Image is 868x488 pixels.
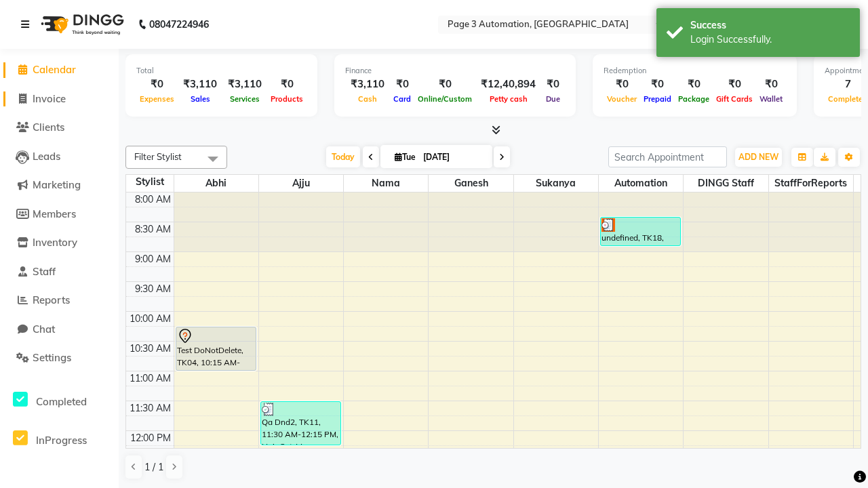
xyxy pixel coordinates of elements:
[136,94,178,104] span: Expenses
[3,91,115,107] a: Invoice
[136,77,178,92] div: ₹0
[132,282,174,296] div: 9:30 AM
[35,5,127,43] img: logo
[3,264,115,280] a: Staff
[267,94,307,104] span: Products
[126,175,174,189] div: Stylist
[640,94,675,104] span: Prepaid
[604,94,640,104] span: Voucher
[735,148,782,167] button: ADD NEW
[608,146,727,167] input: Search Appointment
[259,175,343,192] span: Ajju
[33,323,55,335] span: Chat
[429,175,513,192] span: Ganesh
[390,94,414,104] span: Card
[33,236,77,249] span: Inventory
[3,350,115,366] a: Settings
[713,77,756,92] div: ₹0
[33,63,76,76] span: Calendar
[675,94,713,104] span: Package
[345,65,565,77] div: Finance
[127,371,174,386] div: 11:00 AM
[3,120,115,136] a: Clients
[419,147,487,167] input: 2025-09-02
[127,312,174,326] div: 10:00 AM
[261,402,340,445] div: Qa Dnd2, TK11, 11:30 AM-12:15 PM, Hair Cut-Men
[33,178,81,191] span: Marketing
[33,265,56,278] span: Staff
[3,207,115,222] a: Members
[345,77,390,92] div: ₹3,110
[136,65,307,77] div: Total
[514,175,598,192] span: Sukanya
[134,151,182,162] span: Filter Stylist
[391,152,419,162] span: Tue
[3,62,115,78] a: Calendar
[738,152,778,162] span: ADD NEW
[3,293,115,308] a: Reports
[684,175,768,192] span: DINGG Staff
[127,431,174,445] div: 12:00 PM
[414,94,475,104] span: Online/Custom
[675,77,713,92] div: ₹0
[542,94,564,104] span: Due
[414,77,475,92] div: ₹0
[33,150,60,163] span: Leads
[3,322,115,338] a: Chat
[3,149,115,165] a: Leads
[127,401,174,415] div: 11:30 AM
[3,235,115,251] a: Inventory
[769,175,853,192] span: StaffForReports
[178,77,222,92] div: ₹3,110
[132,252,174,266] div: 9:00 AM
[36,395,87,408] span: Completed
[33,92,66,105] span: Invoice
[187,94,214,104] span: Sales
[486,94,531,104] span: Petty cash
[226,94,263,104] span: Services
[144,460,163,474] span: 1 / 1
[127,342,174,356] div: 10:30 AM
[33,207,76,220] span: Members
[33,293,70,306] span: Reports
[344,175,428,192] span: Nama
[601,218,680,245] div: undefined, TK18, 08:25 AM-08:55 AM, Hair cut Below 12 years (Boy)
[690,18,850,33] div: Success
[390,77,414,92] div: ₹0
[355,94,380,104] span: Cash
[36,434,87,447] span: InProgress
[222,77,267,92] div: ₹3,110
[33,121,64,134] span: Clients
[326,146,360,167] span: Today
[713,94,756,104] span: Gift Cards
[176,327,256,370] div: Test DoNotDelete, TK04, 10:15 AM-11:00 AM, Hair Cut-Men
[475,77,541,92] div: ₹12,40,894
[756,94,786,104] span: Wallet
[149,5,209,43] b: 08047224946
[3,178,115,193] a: Marketing
[174,175,258,192] span: Abhi
[604,77,640,92] div: ₹0
[640,77,675,92] div: ₹0
[267,77,307,92] div: ₹0
[132,222,174,237] div: 8:30 AM
[33,351,71,364] span: Settings
[541,77,565,92] div: ₹0
[604,65,786,77] div: Redemption
[756,77,786,92] div: ₹0
[690,33,850,47] div: Login Successfully.
[132,192,174,207] div: 8:00 AM
[599,175,683,192] span: Automation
